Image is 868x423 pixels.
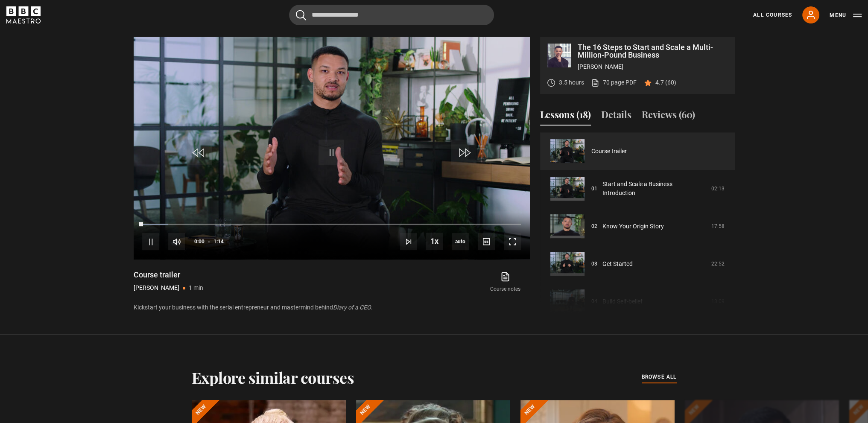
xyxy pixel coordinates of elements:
button: Next Lesson [400,233,417,250]
span: auto [452,233,469,250]
a: Start and Scale a Business Introduction [602,180,706,198]
button: Pause [142,233,159,250]
a: All Courses [753,11,792,19]
div: Progress Bar [142,224,520,225]
span: browse all [642,373,677,381]
button: Details [601,108,631,125]
button: Fullscreen [504,233,521,250]
button: Reviews (60) [642,108,695,125]
a: 70 page PDF [591,78,637,87]
button: Captions [478,233,495,250]
i: Diary of a CEO [333,304,371,311]
p: Kickstart your business with the serial entrepreneur and mastermind behind . [134,303,530,312]
input: Search [289,5,494,25]
p: 4.7 (60) [655,78,676,87]
svg: BBC Maestro [6,6,41,23]
button: Playback Rate [426,233,443,250]
p: [PERSON_NAME] [134,283,179,292]
button: Lessons (18) [540,108,591,125]
a: Course notes [481,270,529,295]
a: Get Started [602,260,633,268]
span: 0:00 [194,234,205,249]
div: Current quality: 720p [452,233,469,250]
p: The 16 Steps to Start and Scale a Multi-Million-Pound Business [578,44,728,59]
h2: Explore similar courses [192,368,354,386]
a: Know Your Origin Story [602,222,664,231]
button: Submit the search query [296,10,306,20]
video-js: Video Player [134,37,530,260]
a: browse all [642,373,677,382]
button: Mute [168,233,185,250]
h1: Course trailer [134,270,203,280]
p: 1 min [189,283,203,292]
a: Course trailer [591,147,627,156]
button: Toggle navigation [830,11,862,20]
p: 3.5 hours [559,78,584,87]
span: - [208,239,210,245]
span: 1:14 [213,234,224,249]
p: [PERSON_NAME] [578,62,728,71]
